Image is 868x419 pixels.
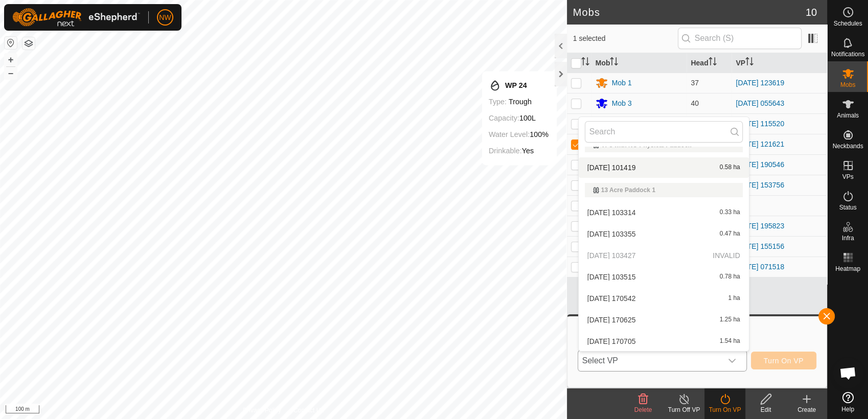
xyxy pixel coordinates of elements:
[745,59,753,67] p-sorticon: Activate to sort
[243,406,281,415] a: Privacy Policy
[587,273,636,281] span: [DATE] 103515
[12,8,140,27] img: Gallagher Logo
[736,79,784,87] a: [DATE] 123619
[835,266,860,272] span: Heatmap
[634,406,652,413] span: Delete
[573,6,806,18] h2: Mobs
[578,351,722,371] span: Select VP
[489,128,549,141] div: 100%
[736,140,784,148] a: [DATE] 121621
[833,358,863,388] div: Open chat
[841,235,854,241] span: Infra
[839,204,856,211] span: Status
[687,53,732,73] th: Head
[579,224,749,244] li: 2025-02-23 103355
[732,53,827,73] th: VP
[704,405,745,414] div: Turn On VP
[581,59,589,67] p-sorticon: Activate to sort
[691,99,699,107] span: 40
[842,174,853,180] span: VPs
[720,164,740,171] span: 0.58 ha
[587,164,636,171] span: [DATE] 101419
[579,202,749,223] li: 2025-02-23 103314
[751,352,816,369] button: Turn On VP
[736,99,784,107] a: [DATE] 055643
[489,147,522,155] label: Drinkable:
[587,295,636,302] span: [DATE] 170542
[722,351,742,371] div: dropdown trigger
[489,145,549,157] div: Yes
[831,51,864,57] span: Notifications
[579,310,749,330] li: 2025-02-26 170625
[591,53,687,73] th: Mob
[736,181,784,189] a: [DATE] 153756
[840,82,855,88] span: Mobs
[678,28,802,49] input: Search (S)
[832,143,863,149] span: Neckbands
[612,78,632,88] div: Mob 1
[579,157,749,178] li: 2025-03-12 101419
[593,187,735,193] div: 13 Acre Paddock 1
[828,388,868,416] a: Help
[5,37,17,49] button: Reset Map
[732,195,827,216] td: -
[720,230,740,238] span: 0.47 ha
[509,98,532,106] span: trough
[489,79,549,91] div: WP 24
[806,5,817,20] span: 10
[587,209,636,216] span: [DATE] 103314
[5,54,17,66] button: +
[489,112,549,124] div: 100L
[736,120,784,128] a: [DATE] 115520
[587,338,636,345] span: [DATE] 170705
[22,37,35,50] button: Map Layers
[786,405,827,414] div: Create
[745,405,786,414] div: Edit
[573,33,678,44] span: 1 selected
[691,79,699,87] span: 37
[579,288,749,309] li: 2025-02-26 170542
[664,405,704,414] div: Turn Off VP
[593,142,735,148] div: VPs with NO Physical Paddock
[720,209,740,216] span: 0.33 ha
[837,112,859,119] span: Animals
[587,230,636,238] span: [DATE] 103355
[764,357,804,365] span: Turn On VP
[736,160,784,169] a: [DATE] 190546
[736,263,784,271] a: [DATE] 071518
[720,273,740,281] span: 0.78 ha
[579,331,749,352] li: 2025-02-26 170705
[709,59,717,67] p-sorticon: Activate to sort
[610,59,618,67] p-sorticon: Activate to sort
[293,406,324,415] a: Contact Us
[585,121,743,143] input: Search
[489,114,519,122] label: Capacity:
[720,338,740,345] span: 1.54 ha
[736,242,784,250] a: [DATE] 155156
[159,12,171,23] span: NW
[5,67,17,79] button: –
[489,98,507,106] label: Type:
[579,267,749,287] li: 2025-02-23 103515
[841,406,854,412] span: Help
[736,222,784,230] a: [DATE] 195823
[833,20,862,27] span: Schedules
[720,316,740,323] span: 1.25 ha
[489,130,530,138] label: Water Level:
[612,98,632,109] div: Mob 3
[728,295,740,302] span: 1 ha
[587,316,636,323] span: [DATE] 170625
